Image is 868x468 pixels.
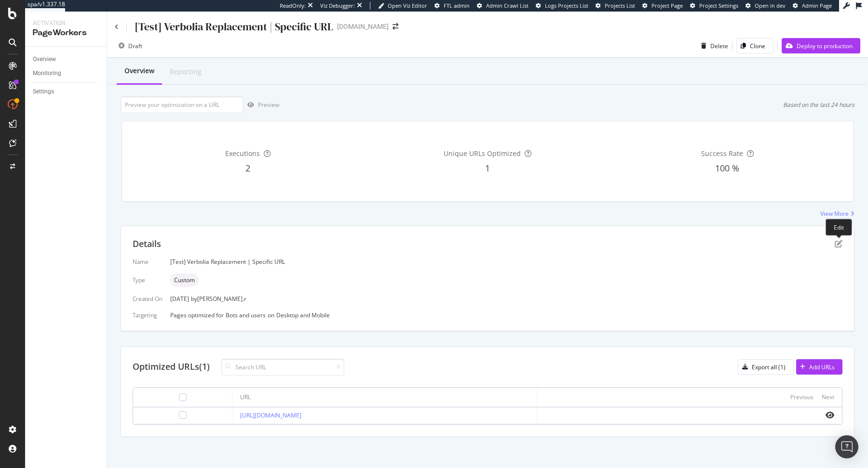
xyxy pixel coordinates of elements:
div: ReadOnly: [280,2,306,10]
div: Desktop and Mobile [276,311,330,319]
a: Project Page [642,2,683,10]
div: Overview [124,66,154,76]
div: Settings [33,87,54,97]
div: [DATE] [170,295,842,303]
span: Projects List [605,2,635,9]
div: Created On [133,295,163,303]
span: Project Page [651,2,683,9]
div: Preview [258,101,279,109]
a: Logs Projects List [536,2,588,10]
span: Open Viz Editor [388,2,427,9]
div: View More [820,209,849,218]
div: Export all (1) [752,363,786,371]
button: Clone [736,38,773,53]
span: Admin Crawl List [486,2,529,9]
input: Search URL [221,359,344,376]
a: Admin Page [793,2,832,10]
i: eye [826,411,834,419]
div: Optimized URLs (1) [133,361,210,373]
div: by [PERSON_NAME].r [191,295,246,303]
a: Open in dev [746,2,786,10]
input: Preview your optimization on a URL [121,96,244,113]
button: Previous [790,391,814,403]
span: Project Settings [699,2,738,9]
div: [Test] Verbolia Replacement | Specific URL [170,258,842,266]
div: Pages optimized for on [170,311,842,319]
div: Activation [33,19,99,27]
div: Targeting [133,311,163,319]
button: Add URLs [796,359,842,375]
div: Draft [128,42,142,50]
span: FTL admin [444,2,470,9]
span: 100 % [715,162,739,174]
div: Viz Debugger: [320,2,355,10]
span: Success Rate [701,149,743,158]
span: 1 [485,162,490,174]
button: Export all (1) [738,359,794,375]
div: Next [822,393,834,401]
div: Open Intercom Messenger [835,435,858,458]
a: Projects List [596,2,635,10]
div: [DOMAIN_NAME] [337,22,389,31]
div: Name [133,258,163,266]
a: [URL][DOMAIN_NAME] [240,411,301,419]
a: Admin Crawl List [477,2,529,10]
button: Next [822,391,834,403]
a: Open Viz Editor [378,2,427,10]
div: Overview [33,54,56,65]
div: Bots and users [226,311,266,319]
div: Clone [750,42,765,50]
div: pen-to-square [835,240,842,247]
div: neutral label [170,273,199,287]
button: Delete [697,38,728,53]
button: Deploy to production [782,38,860,53]
div: URL [240,393,251,402]
div: arrow-right-arrow-left [393,23,398,30]
span: Unique URLs Optimized [444,149,521,158]
a: View More [820,209,854,218]
div: Add URLs [809,363,835,371]
span: Custom [174,277,195,283]
span: Open in dev [755,2,786,9]
div: PageWorkers [33,27,99,39]
div: Deploy to production [797,42,853,50]
div: Reporting [170,67,202,77]
button: Preview [244,97,279,113]
a: Settings [33,87,100,97]
div: Details [133,238,161,250]
div: [Test] Verbolia Replacement | Specific URL [135,19,333,34]
a: Project Settings [690,2,738,10]
div: Delete [710,42,728,50]
a: Monitoring [33,68,100,78]
span: 2 [245,162,250,174]
span: Logs Projects List [545,2,588,9]
a: Overview [33,54,100,65]
div: Type [133,276,163,284]
div: Previous [790,393,814,401]
div: Edit [826,219,852,235]
a: FTL admin [434,2,470,10]
span: Admin Page [802,2,832,9]
a: Click to go back [115,24,119,30]
span: Executions [225,149,260,158]
div: Based on the last 24 hours [783,101,854,109]
div: Monitoring [33,68,61,78]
